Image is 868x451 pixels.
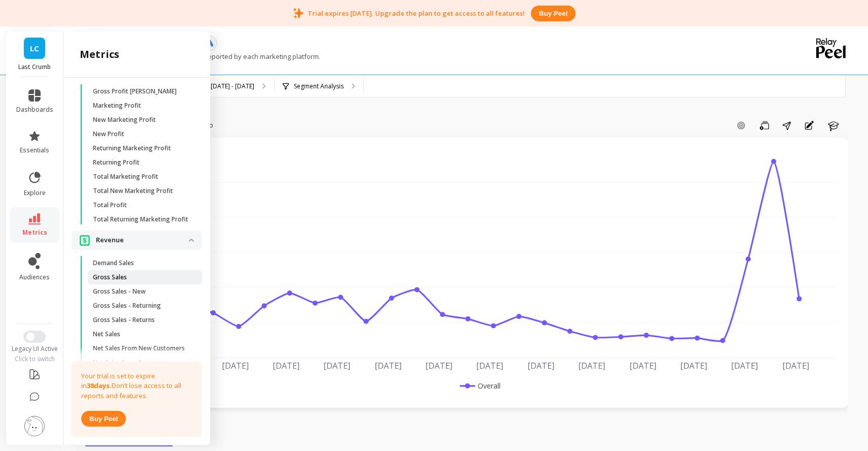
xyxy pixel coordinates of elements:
span: LC [30,43,39,54]
span: explore [24,189,46,197]
p: Returning Marketing Profit [93,144,171,152]
p: Gross Sales - New [93,287,146,296]
p: New Profit [93,130,124,138]
p: Gross Sales - Returning [93,302,161,310]
p: Revenue [96,235,189,245]
p: Segment Analysis [294,82,344,90]
div: Legacy UI Active [6,345,63,353]
p: Total Profit [93,201,127,209]
span: audiences [19,273,50,281]
p: Demand Sales [93,259,134,267]
p: Gross Sales - Returns [93,316,155,324]
p: Net Sales From Returning Customers [93,359,190,375]
button: Switch to New UI [23,331,46,343]
h2: metrics [80,47,119,61]
div: Click to switch [6,355,63,363]
span: metrics [22,229,47,237]
p: Net Sales [93,330,120,338]
p: Gross Profit [PERSON_NAME] [93,87,177,95]
p: Total New Marketing Profit [93,187,173,195]
span: essentials [20,146,49,154]
img: down caret icon [189,239,194,242]
p: Your trial is set to expire in Don’t lose access to all reports and features. [81,371,192,401]
strong: 38 days. [87,381,112,390]
button: Buy peel [531,6,576,21]
nav: Tabs [85,423,848,446]
img: navigation item icon [80,235,90,245]
p: Total Marketing Profit [93,173,158,181]
img: profile picture [24,416,45,436]
p: Total Returning Marketing Profit [93,215,188,223]
p: Marketing Profit [93,102,141,110]
p: New Marketing Profit [93,116,156,124]
p: Returning Profit [93,158,140,167]
p: Trial expires [DATE]. Upgrade the plan to get access to all features! [308,9,525,18]
p: Last Crumb [16,63,53,71]
button: Buy peel [81,411,126,427]
p: Gross Sales [93,273,127,281]
span: dashboards [16,106,53,114]
p: Net Sales From New Customers [93,344,185,352]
